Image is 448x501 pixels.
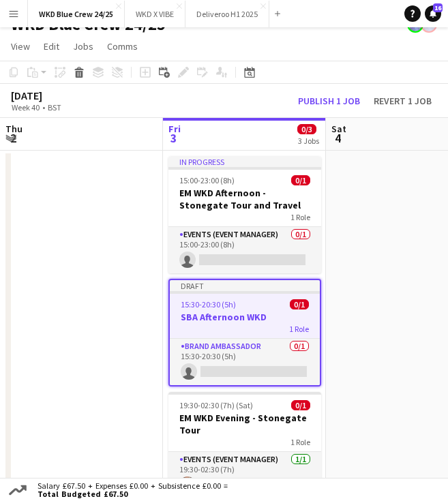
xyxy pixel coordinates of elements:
button: Deliveroo H1 2025 [185,1,269,27]
span: Fri [168,123,181,135]
a: Edit [38,37,65,55]
a: 16 [425,5,441,22]
h3: EM WKD Afternoon - Stonegate Tour and Travel [168,187,321,211]
span: 15:30-20:30 (5h) [181,299,236,309]
span: 0/1 [291,175,310,185]
button: WKD Blue Crew 24/25 [28,1,125,27]
app-job-card: Draft15:30-20:30 (5h)0/1SBA Afternoon WKD1 RoleBrand Ambassador0/115:30-20:30 (5h) [168,279,321,386]
span: 0/1 [290,299,309,309]
a: Jobs [68,37,99,55]
app-card-role: Brand Ambassador0/115:30-20:30 (5h) [170,339,320,385]
div: Draft [170,280,320,291]
app-card-role: Events (Event Manager)1/119:30-02:30 (7h)[PERSON_NAME] [168,452,321,498]
button: Revert 1 job [368,93,437,108]
span: Edit [44,40,59,52]
div: In progress [168,156,321,167]
a: Comms [102,37,143,55]
div: [DATE] [11,89,93,102]
span: 2 [3,130,23,146]
a: View [5,37,35,55]
span: 1 Role [290,212,310,222]
span: Week 40 [8,102,42,112]
app-card-role: Events (Event Manager)0/115:00-23:00 (8h) [168,227,321,273]
span: 4 [329,130,346,146]
span: Total Budgeted £67.50 [38,490,228,498]
button: WKD X VIBE [125,1,185,27]
span: Jobs [73,40,93,52]
span: Sat [331,123,346,135]
span: 15:00-23:00 (8h) [179,175,235,185]
h3: SBA Afternoon WKD [170,311,320,323]
span: 3 [166,130,181,146]
app-job-card: 19:30-02:30 (7h) (Sat)0/1EM WKD Evening - Stonegate Tour1 RoleEvents (Event Manager)1/119:30-02:3... [168,392,321,498]
span: View [11,40,30,52]
div: Salary £67.50 + Expenses £0.00 + Subsistence £0.00 = [29,482,230,498]
span: Thu [5,123,23,135]
div: 3 Jobs [298,136,319,146]
button: Publish 1 job [293,93,365,108]
span: 0/3 [297,124,316,134]
app-job-card: In progress15:00-23:00 (8h)0/1EM WKD Afternoon - Stonegate Tour and Travel1 RoleEvents (Event Man... [168,156,321,273]
span: 1 Role [289,324,309,334]
div: BST [48,102,61,112]
span: 1 Role [290,437,310,447]
span: 19:30-02:30 (7h) (Sat) [179,400,253,410]
span: Comms [107,40,138,52]
span: 0/1 [291,400,310,410]
h3: EM WKD Evening - Stonegate Tour [168,412,321,436]
span: 16 [433,3,443,12]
